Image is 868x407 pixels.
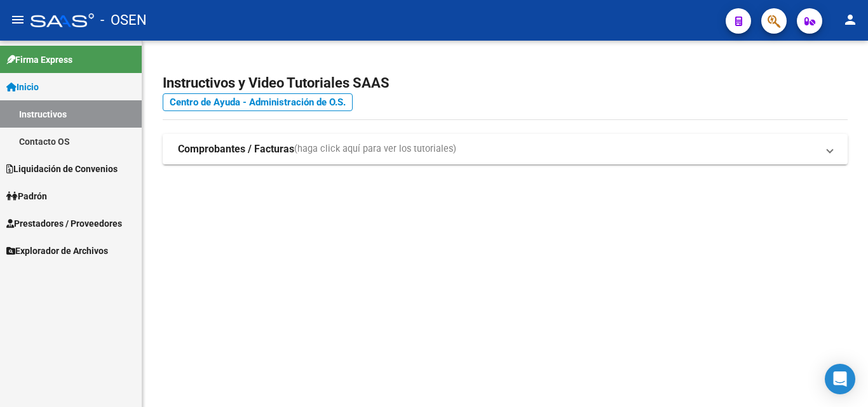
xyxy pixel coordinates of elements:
[163,71,848,95] h2: Instructivos y Video Tutoriales SAAS
[6,80,39,94] span: Inicio
[10,12,25,27] mat-icon: menu
[825,364,855,394] div: Open Intercom Messenger
[6,244,108,258] span: Explorador de Archivos
[163,134,848,164] mat-expansion-panel-header: Comprobantes / Facturas(haga click aquí para ver los tutoriales)
[163,93,353,111] a: Centro de Ayuda - Administración de O.S.
[6,189,47,203] span: Padrón
[100,6,147,34] span: - OSEN
[843,12,858,27] mat-icon: person
[6,53,72,67] span: Firma Express
[6,217,122,230] span: Prestadores / Proveedores
[294,142,456,156] span: (haga click aquí para ver los tutoriales)
[178,142,294,156] strong: Comprobantes / Facturas
[6,162,118,176] span: Liquidación de Convenios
